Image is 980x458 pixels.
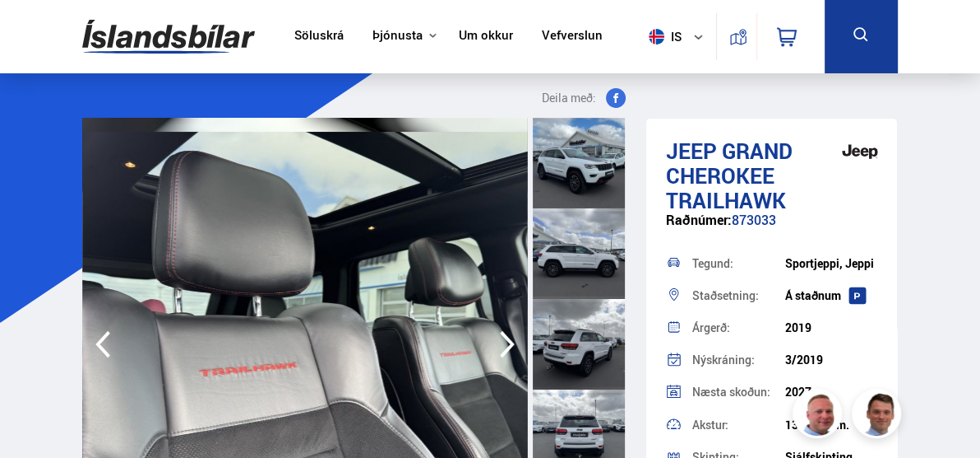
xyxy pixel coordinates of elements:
[692,354,785,366] div: Nýskráning:
[459,28,513,45] a: Um okkur
[525,88,632,108] button: Deila með:
[785,257,878,270] div: Sportjeppi, Jeppi
[692,386,785,398] div: Næsta skoðun:
[666,136,717,166] span: Jeep
[795,391,844,441] img: siFngHWaQ9KaOqBr.png
[785,321,878,334] div: 2019
[854,391,904,441] img: FbJEzSuNWCJXmdc-.webp
[649,29,664,44] img: svg+xml;base64,PHN2ZyB4bWxucz0iaHR0cDovL3d3dy53My5vcmcvMjAwMC9zdmciIHdpZHRoPSI1MTIiIGhlaWdodD0iNT...
[785,386,878,399] div: 2027
[642,12,716,61] button: is
[692,322,785,334] div: Árgerð:
[372,28,423,44] button: Þjónusta
[785,289,878,302] div: Á staðnum
[785,353,878,367] div: 3/2019
[785,418,878,432] div: 133 000 km.
[294,28,344,45] a: Söluskrá
[13,7,62,56] button: Opna LiveChat spjallviðmót
[642,29,683,44] span: is
[82,10,255,63] img: G0Ugv5HjCgRt.svg
[666,211,732,229] span: Raðnúmer:
[542,28,603,45] a: Vefverslun
[835,131,885,172] img: brand logo
[666,136,793,215] span: Grand Cherokee TRAILHAWK
[692,290,785,301] div: Staðsetning:
[666,213,878,245] div: 873033
[692,258,785,269] div: Tegund:
[692,419,785,431] div: Akstur:
[542,88,596,108] span: Deila með:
